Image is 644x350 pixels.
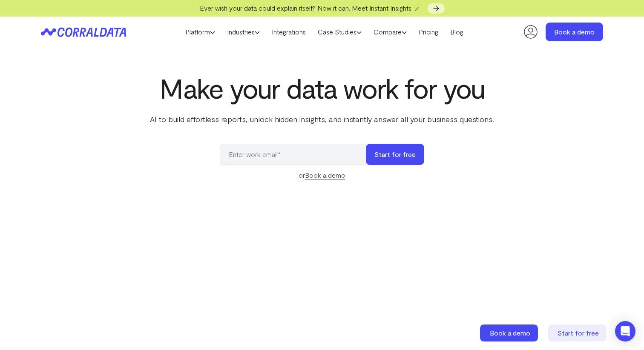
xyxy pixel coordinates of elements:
a: Blog [444,26,469,38]
a: Industries [221,26,266,38]
a: Compare [368,26,413,38]
div: or [220,170,424,180]
span: Book a demo [490,329,530,337]
a: Book a demo [305,171,345,179]
p: AI to build effortless reports, unlock hidden insights, and instantly answer all your business qu... [148,114,496,125]
a: Integrations [266,26,312,38]
a: Case Studies [312,26,368,38]
div: Open Intercom Messenger [615,321,635,341]
h1: Make your data work for you [148,73,496,103]
span: Start for free [558,329,599,337]
span: Ever wish your data could explain itself? Now it can. Meet Instant Insights 🪄 [200,4,422,12]
input: Enter work email* [220,144,374,165]
a: Start for free [548,324,608,341]
a: Book a demo [546,23,603,41]
button: Start for free [366,144,424,165]
a: Platform [179,26,221,38]
a: Book a demo [480,324,540,341]
a: Pricing [413,26,444,38]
